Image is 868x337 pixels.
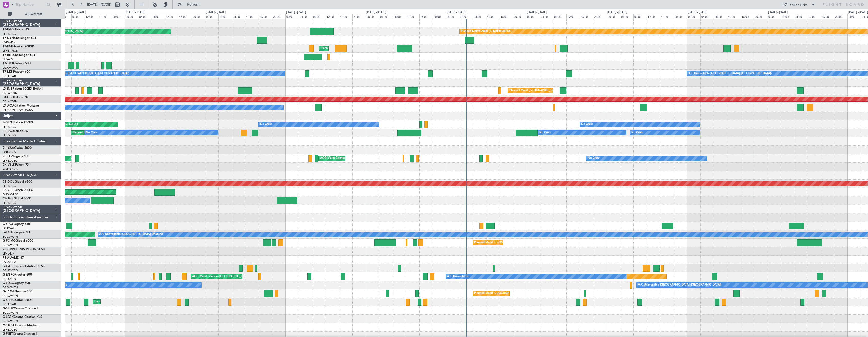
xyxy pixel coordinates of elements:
[3,40,15,44] a: EVRA/RIX
[3,235,18,239] a: EGGW/LTN
[3,62,13,65] span: T7-TRX
[660,14,673,19] div: 16:00
[3,100,18,103] a: EDLW/DTM
[339,14,352,19] div: 16:00
[46,70,129,78] div: A/C Unavailable [GEOGRAPHIC_DATA] ([GEOGRAPHIC_DATA])
[3,226,16,230] a: LGAV/ATH
[3,130,14,133] span: F-HECD
[3,286,18,289] a: EGGW/LTN
[847,14,861,19] div: 00:00
[473,14,486,19] div: 08:00
[527,10,547,15] div: [DATE] - [DATE]
[73,129,153,137] div: Planned Maint [GEOGRAPHIC_DATA] ([GEOGRAPHIC_DATA])
[3,180,32,183] a: CS-DOUGlobal 6500
[3,45,13,48] span: T7-EMI
[461,28,511,35] div: Planned Maint Dubai (Al Maktoum Intl)
[3,256,24,259] a: P4-AUAMD-87
[447,273,468,280] div: A/C Unavailable
[178,14,192,19] div: 16:00
[3,54,35,57] a: T7-BREChallenger 604
[513,14,526,19] div: 20:00
[821,14,834,19] div: 16:00
[638,281,721,289] div: A/C Unavailable [GEOGRAPHIC_DATA] ([GEOGRAPHIC_DATA])
[87,2,111,7] span: [DATE] - [DATE]
[688,10,707,15] div: [DATE] - [DATE]
[126,10,145,15] div: [DATE] - [DATE]
[794,14,807,19] div: 08:00
[3,277,16,281] a: EGSS/STN
[3,37,14,40] span: T7-DYN
[260,121,272,128] div: No Crew
[3,197,31,200] a: CS-JHHGlobal 6000
[3,180,15,183] span: CS-DOU
[3,231,15,234] span: G-KGKG
[125,14,138,19] div: 00:00
[352,14,366,19] div: 20:00
[3,252,15,256] a: LIML/LIN
[3,70,30,73] a: T7-LZZIPraetor 600
[781,14,794,19] div: 04:00
[3,189,33,192] a: CS-RRCFalcon 900LX
[3,96,14,99] span: LX-GBH
[321,45,370,52] div: Planned Maint [GEOGRAPHIC_DATA]
[593,14,606,19] div: 20:00
[446,14,459,19] div: 00:00
[509,87,590,94] div: Planned Maint [GEOGRAPHIC_DATA] ([GEOGRAPHIC_DATA])
[834,14,847,19] div: 20:00
[3,155,29,158] a: 9H-LPZLegacy 500
[3,96,28,99] a: LX-GBHFalcon 7X
[183,3,204,6] span: Refresh
[366,14,379,19] div: 00:00
[768,10,788,15] div: [DATE] - [DATE]
[3,49,18,53] a: LFMN/NCE
[631,129,643,137] div: No Crew
[3,54,13,57] span: T7-BRE
[3,121,14,124] span: F-GPNJ
[286,10,306,15] div: [DATE] - [DATE]
[3,273,32,276] a: G-ENRGPraetor 600
[232,14,245,19] div: 08:00
[3,282,30,285] a: G-LEGCLegacy 600
[3,62,31,65] a: T7-TRXGlobal 6500
[474,239,555,247] div: Planned Maint [GEOGRAPHIC_DATA] ([GEOGRAPHIC_DATA])
[688,70,772,78] div: A/C Unavailable [GEOGRAPHIC_DATA] ([GEOGRAPHIC_DATA])
[540,14,553,19] div: 04:00
[3,130,28,133] a: F-HECDFalcon 7X
[3,104,14,107] span: LX-AOA
[3,315,42,319] a: G-LEAXCessna Citation XLS
[3,197,14,200] span: CS-JHH
[312,14,325,19] div: 08:00
[205,14,218,19] div: 00:00
[674,14,687,19] div: 20:00
[3,239,16,243] span: G-FOMO
[3,189,14,192] span: CS-RRC
[790,3,807,8] div: Quick Links
[393,14,406,19] div: 08:00
[192,14,205,19] div: 20:00
[285,14,299,19] div: 00:00
[3,163,15,166] span: 9H-VSLK
[6,10,56,18] button: All Aircraft
[245,14,258,19] div: 12:00
[3,150,16,154] a: FCBB/BZV
[99,230,163,238] div: A/C Unavailable [GEOGRAPHIC_DATA] (Ataturk)
[500,14,513,19] div: 16:00
[566,14,580,19] div: 12:00
[3,248,45,251] a: 2-DBRVCIRRUS VISION SF50
[3,74,16,78] a: EGLF/FAB
[3,45,34,48] a: T7-EMIHawker 900XP
[433,14,446,19] div: 20:00
[3,239,33,243] a: G-FOMOGlobal 6000
[94,298,179,306] div: Unplanned Maint [GEOGRAPHIC_DATA] ([GEOGRAPHIC_DATA])
[66,10,86,15] div: [DATE] - [DATE]
[3,282,14,285] span: G-LEGC
[581,121,593,128] div: No Crew
[272,14,285,19] div: 20:00
[152,14,165,19] div: 08:00
[165,14,178,19] div: 12:00
[474,290,555,297] div: Planned Maint [GEOGRAPHIC_DATA] ([GEOGRAPHIC_DATA])
[3,256,14,259] span: P4-AUA
[3,265,14,268] span: G-GARE
[539,129,551,137] div: No Crew
[3,243,18,247] a: EGGW/LTN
